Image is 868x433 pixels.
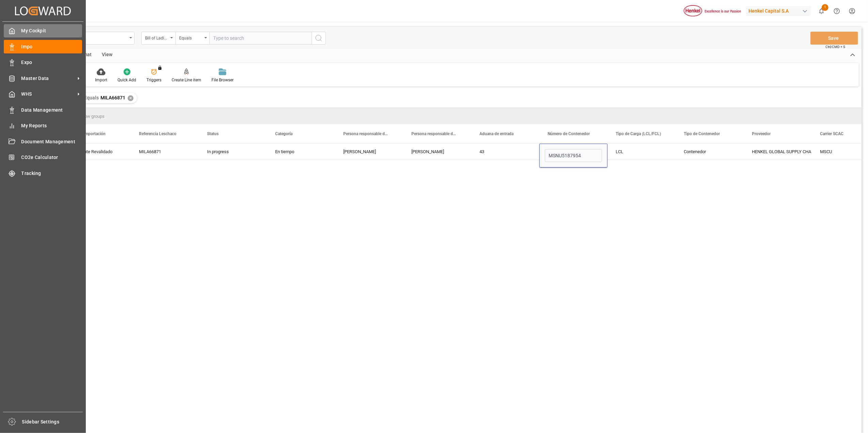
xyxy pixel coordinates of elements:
input: Type to search [209,32,312,45]
span: Status [207,131,219,136]
span: Tipo de Carga (LCL/FCL) [616,131,661,136]
span: Sidebar Settings [22,418,83,426]
button: open menu [175,32,209,45]
span: Data Management [21,107,82,114]
span: Aduana de entrada [479,131,514,136]
span: Persona responsable de la importacion [343,131,389,136]
button: Help Center [829,3,845,19]
a: Impo [4,40,82,53]
span: CO2e Calculator [21,154,82,161]
button: show 1 new notifications [814,3,829,19]
button: open menu [141,32,175,45]
div: MILA66871 [131,144,199,160]
a: Document Management [4,135,82,148]
span: Status Importación [71,131,106,136]
div: Pendiente Revalidado [71,144,123,160]
div: Create Line item [172,77,201,83]
span: Expo [21,59,82,66]
div: File Browser [211,77,234,83]
div: Import [95,77,107,83]
div: LCL [607,144,676,160]
span: WHS [21,91,75,98]
span: Document Management [21,138,82,145]
span: MILA66871 [100,95,125,100]
span: Carrier SCAC [820,131,843,136]
div: [PERSON_NAME] [403,144,471,160]
a: My Cockpit [4,24,82,37]
div: Contenedor [676,144,744,160]
div: Equals [179,33,202,41]
img: Henkel%20logo.jpg_1689854090.jpg [684,5,741,17]
button: search button [312,32,326,45]
div: In progress [199,144,267,160]
span: Tracking [21,170,82,177]
a: Expo [4,56,82,69]
div: HENKEL GLOBAL SUPPLY CHAIN B.V. [752,144,804,160]
div: 43 [471,144,539,160]
div: ✕ [128,95,133,101]
a: Tracking [4,166,82,180]
a: My Reports [4,119,82,132]
div: Henkel Capital S.A [746,6,811,16]
span: Ctrl/CMD + S [825,44,845,49]
button: Henkel Capital S.A [746,4,814,17]
div: En tiempo [267,144,335,160]
span: 1 [822,4,828,11]
span: Categoría [275,131,293,136]
span: My Reports [21,122,82,129]
span: Impo [21,43,82,50]
span: My Cockpit [21,27,82,34]
a: CO2e Calculator [4,151,82,164]
span: Tipo de Contenedor [684,131,720,136]
a: Data Management [4,103,82,116]
div: View [97,49,117,61]
span: Equals [84,95,99,100]
span: Persona responsable de seguimiento [411,131,457,136]
span: Master Data [21,75,75,82]
span: Referencia Leschaco [139,131,176,136]
div: Bill of Lading Number [145,33,168,41]
button: Save [810,32,858,45]
span: Proveedor [752,131,771,136]
span: Número de Contenedor [548,131,590,136]
div: Quick Add [117,77,136,83]
div: [PERSON_NAME] [335,144,403,160]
